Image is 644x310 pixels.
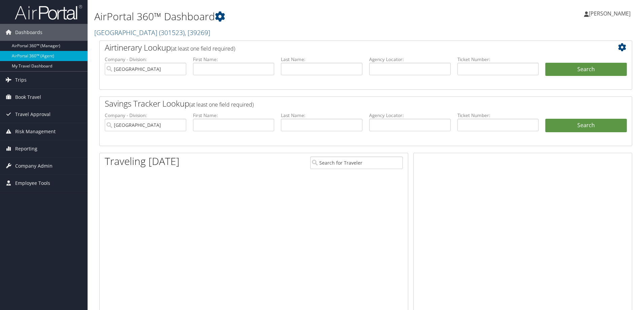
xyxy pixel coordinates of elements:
[193,56,275,63] label: First Name:
[457,112,539,119] label: Ticket Number:
[94,28,210,37] a: [GEOGRAPHIC_DATA]
[185,28,210,37] span: , [ 39269 ]
[457,56,539,63] label: Ticket Number:
[15,72,27,88] span: Trips
[94,9,456,24] h1: AirPortal 360™ Dashboard
[584,3,637,24] a: [PERSON_NAME]
[545,119,627,132] a: Search
[193,112,275,119] label: First Name:
[369,112,451,119] label: Agency Locator:
[189,101,254,108] span: (at least one field required)
[15,106,51,123] span: Travel Approval
[15,4,82,20] img: airportal-logo.png
[15,24,42,41] span: Dashboards
[369,56,451,63] label: Agency Locator:
[105,154,180,168] h1: Traveling [DATE]
[15,140,37,157] span: Reporting
[171,45,235,52] span: (at least one field required)
[281,112,362,119] label: Last Name:
[159,28,185,37] span: ( 301523 )
[15,89,41,106] span: Book Travel
[310,157,403,169] input: Search for Traveler
[589,10,631,17] span: [PERSON_NAME]
[105,112,186,119] label: Company - Division:
[545,63,627,76] button: Search
[15,175,50,192] span: Employee Tools
[281,56,362,63] label: Last Name:
[15,158,53,174] span: Company Admin
[105,56,186,63] label: Company - Division:
[105,98,582,109] h2: Savings Tracker Lookup
[105,119,186,131] input: search accounts
[105,42,582,53] h2: Airtinerary Lookup
[15,123,56,140] span: Risk Management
